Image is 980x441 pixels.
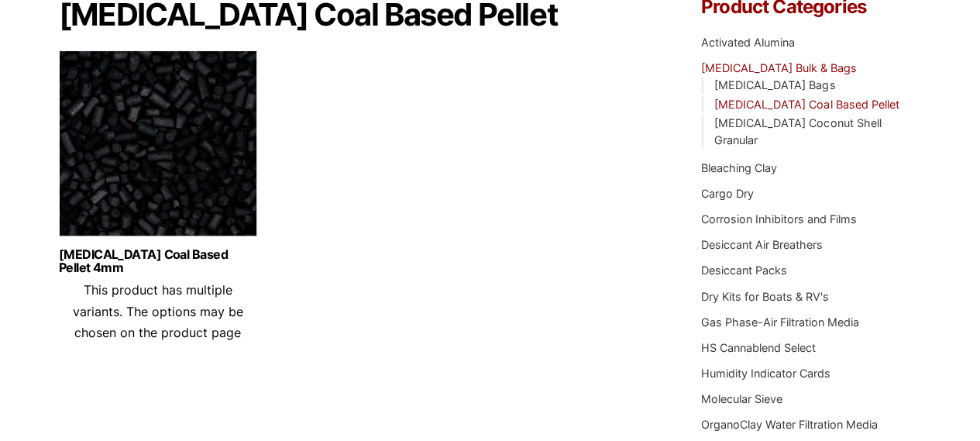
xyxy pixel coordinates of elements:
[701,238,823,251] a: Desiccant Air Breathers
[701,161,777,174] a: Bleaching Clay
[59,248,257,274] a: [MEDICAL_DATA] Coal Based Pellet 4mm
[701,36,795,49] a: Activated Alumina
[701,187,754,200] a: Cargo Dry
[701,418,878,431] a: OrganoClay Water Filtration Media
[701,290,829,303] a: Dry Kits for Boats & RV's
[714,98,899,111] a: [MEDICAL_DATA] Coal Based Pellet
[701,367,830,380] a: Humidity Indicator Cards
[701,341,816,354] a: HS Cannablend Select
[701,212,857,226] a: Corrosion Inhibitors and Films
[701,264,787,277] a: Desiccant Packs
[73,282,243,339] span: This product has multiple variants. The options may be chosen on the product page
[701,61,857,74] a: [MEDICAL_DATA] Bulk & Bags
[714,78,835,91] a: [MEDICAL_DATA] Bags
[59,50,257,244] img: Activated Carbon 4mm Pellets
[701,392,782,405] a: Molecular Sieve
[714,116,881,146] a: [MEDICAL_DATA] Coconut Shell Granular
[701,315,859,329] a: Gas Phase-Air Filtration Media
